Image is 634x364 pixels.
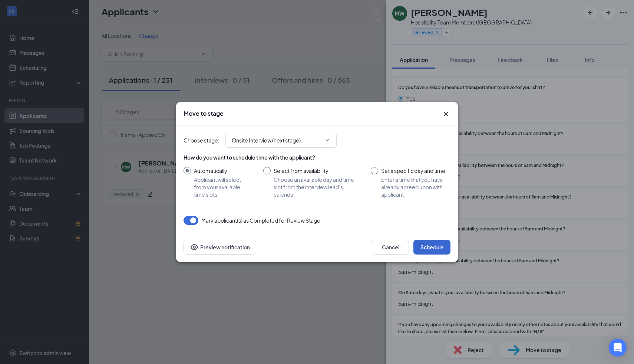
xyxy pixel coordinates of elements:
span: Mark applicant(s) as Completed for Review Stage [201,216,320,225]
span: Choose stage : [184,136,219,144]
div: How do you want to schedule time with the applicant? [184,154,450,161]
button: Preview notificationEye [184,240,256,255]
button: Close [442,109,450,118]
svg: ChevronDown [324,137,330,143]
div: Open Intercom Messenger [609,339,627,357]
button: Schedule [413,240,450,255]
h3: Move to stage [184,109,224,118]
svg: Cross [442,109,450,118]
button: Cancel [372,240,409,255]
svg: Eye [190,243,199,252]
